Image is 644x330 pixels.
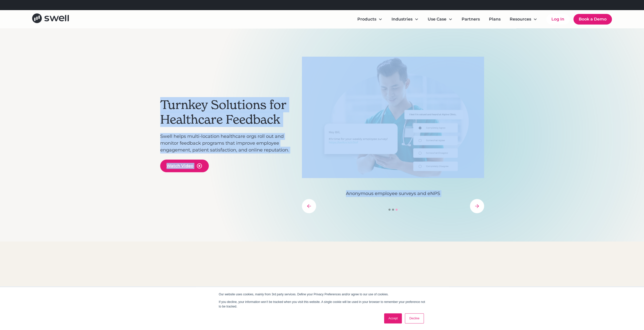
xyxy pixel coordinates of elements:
[219,300,425,309] p: If you decline, your information won’t be tracked when you visit this website. A single cookie wi...
[160,160,209,172] a: open lightbox
[160,133,297,153] p: Swell helps multi-location healthcare orgs roll out and monitor feedback programs that improve em...
[510,16,531,22] div: Resources
[546,14,569,24] a: Log In
[302,190,484,197] p: Anonymous employee surveys and eNPS
[391,16,412,22] div: Industries
[388,209,390,211] div: Show slide 1 of 3
[557,275,644,330] iframe: Chat Widget
[458,14,484,24] a: Partners
[302,57,484,213] div: carousel
[353,14,386,24] div: Products
[384,313,402,323] a: Accept
[219,292,425,297] p: Our website uses cookies, mainly from 3rd party services. Define your Privacy Preferences and/or ...
[470,199,484,213] div: next slide
[506,14,541,24] div: Resources
[573,14,612,25] a: Book a Demo
[485,14,505,24] a: Plans
[160,98,297,127] h2: Turnkey Solutions for Healthcare Feedback
[357,16,376,22] div: Products
[302,199,316,213] div: previous slide
[424,14,456,24] div: Use Case
[32,13,69,25] a: home
[396,209,398,211] div: Show slide 3 of 3
[167,163,193,169] div: Watch Video
[392,209,394,211] div: Show slide 2 of 3
[405,313,424,323] a: Decline
[428,16,446,22] div: Use Case
[302,57,484,197] div: 3 of 3
[387,14,423,24] div: Industries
